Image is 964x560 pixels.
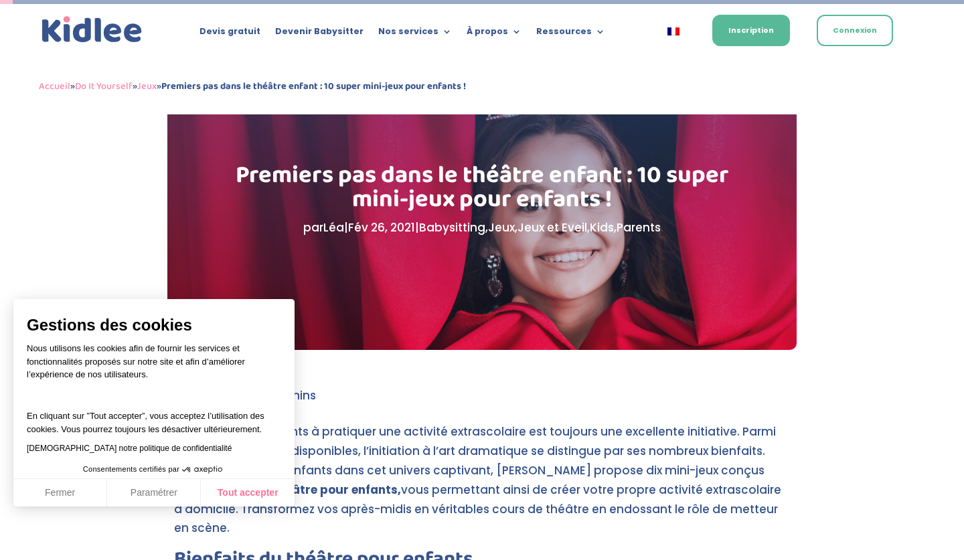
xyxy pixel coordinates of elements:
[13,479,107,507] button: Fermer
[161,78,466,94] strong: Premiers pas dans le théâtre enfant : 10 super mini-jeux pour enfants !
[39,78,466,94] span: » » »
[83,466,179,473] span: Consentements certifiés par
[488,219,515,236] a: Jeux
[272,482,401,498] strong: théâtre pour enfants,
[348,219,415,236] span: Fév 26, 2021
[590,219,614,236] a: Kids
[76,461,232,478] button: Consentements certifiés par
[323,219,344,236] a: Léa
[75,78,133,94] a: Do It Yourself
[27,315,281,335] span: Gestions des cookies
[137,78,157,94] a: Jeux
[27,342,281,390] p: Nous utilisons les cookies afin de fournir les services et fonctionnalités proposés sur notre sit...
[201,479,295,507] button: Tout accepter
[107,479,201,507] button: Paramétrer
[174,422,790,549] p: Encourager les enfants à pratiquer une activité extrascolaire est toujours une excellente initiat...
[27,397,281,436] p: En cliquant sur ”Tout accepter”, vous acceptez l’utilisation des cookies. Vous pourrez toujours l...
[27,444,232,453] a: [DEMOGRAPHIC_DATA] notre politique de confidentialité
[39,78,70,94] a: Accueil
[419,219,485,236] a: Babysitting
[235,163,730,218] h1: Premiers pas dans le théâtre enfant : 10 super mini-jeux pour enfants !
[517,219,587,236] a: Jeux et Eveil
[235,218,730,238] p: par | | , , , ,
[182,450,222,490] svg: Axeptio
[617,219,661,236] a: Parents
